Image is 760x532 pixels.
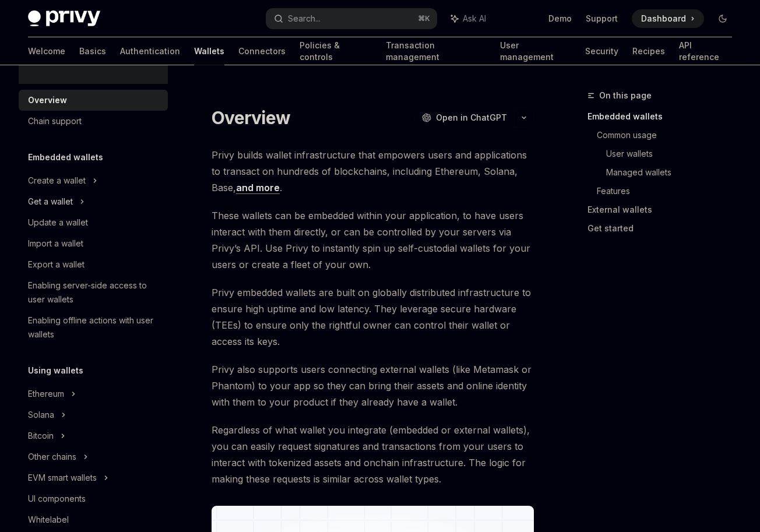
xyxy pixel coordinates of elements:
[19,310,168,345] a: Enabling offline actions with user wallets
[28,513,69,527] div: Whitelabel
[28,279,161,306] div: Enabling server-side access to user wallets
[28,364,83,378] h5: Using wallets
[585,37,618,65] a: Security
[19,90,168,111] a: Overview
[606,145,741,163] a: User wallets
[212,147,534,196] span: Privy builds wallet infrastructure that empowers users and applications to transact on hundreds o...
[28,492,86,506] div: UI components
[19,254,168,275] a: Export a wallet
[19,509,168,530] a: Whitelabel
[212,107,290,128] h1: Overview
[28,313,161,341] div: Enabling offline actions with user wallets
[679,37,732,65] a: API reference
[28,387,64,401] div: Ethereum
[436,112,507,124] span: Open in ChatGPT
[713,9,732,28] button: Toggle dark mode
[19,275,168,310] a: Enabling server-side access to user wallets
[28,216,88,230] div: Update a wallet
[19,212,168,233] a: Update a wallet
[587,107,741,126] a: Embedded wallets
[300,37,372,65] a: Policies & controls
[414,108,514,128] button: Open in ChatGPT
[238,37,286,65] a: Connectors
[212,361,534,410] span: Privy also supports users connecting external wallets (like Metamask or Phantom) to your app so t...
[641,13,686,24] span: Dashboard
[194,37,224,65] a: Wallets
[28,450,76,464] div: Other chains
[28,174,86,188] div: Create a wallet
[418,14,430,23] span: ⌘ K
[212,284,534,350] span: Privy embedded wallets are built on globally distributed infrastructure to ensure high uptime and...
[28,93,67,107] div: Overview
[443,8,494,29] button: Ask AI
[28,471,97,485] div: EVM smart wallets
[386,37,486,65] a: Transaction management
[632,37,665,65] a: Recipes
[463,13,486,24] span: Ask AI
[19,488,168,509] a: UI components
[587,200,741,219] a: External wallets
[288,12,321,26] div: Search...
[19,233,168,254] a: Import a wallet
[500,37,571,65] a: User management
[212,422,534,487] span: Regardless of what wallet you integrate (embedded or external wallets), you can easily request si...
[79,37,106,65] a: Basics
[212,207,534,273] span: These wallets can be embedded within your application, to have users interact with them directly,...
[587,219,741,238] a: Get started
[28,195,73,209] div: Get a wallet
[236,182,280,194] a: and more
[120,37,180,65] a: Authentication
[28,37,65,65] a: Welcome
[28,429,54,443] div: Bitcoin
[597,126,741,145] a: Common usage
[28,237,83,251] div: Import a wallet
[19,111,168,132] a: Chain support
[548,13,572,24] a: Demo
[586,13,618,24] a: Support
[632,9,704,28] a: Dashboard
[606,163,741,182] a: Managed wallets
[266,8,437,29] button: Search...⌘K
[599,89,652,103] span: On this page
[597,182,741,200] a: Features
[28,114,82,128] div: Chain support
[28,408,54,422] div: Solana
[28,258,85,272] div: Export a wallet
[28,10,100,27] img: dark logo
[28,150,103,164] h5: Embedded wallets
